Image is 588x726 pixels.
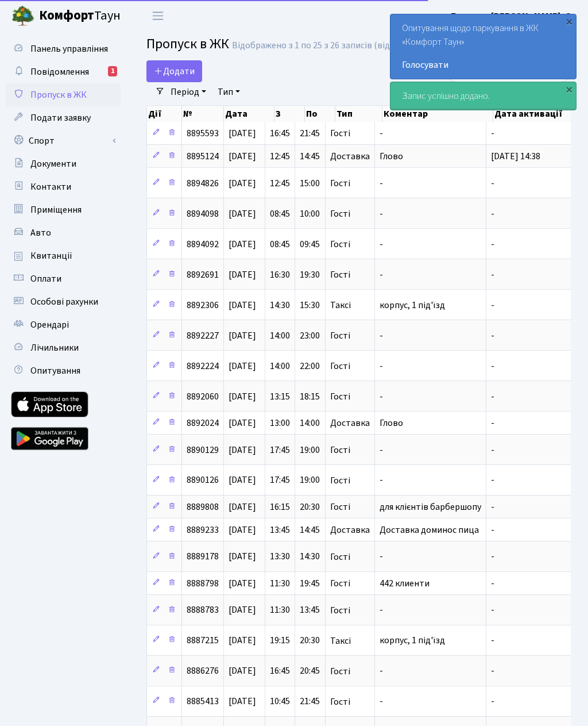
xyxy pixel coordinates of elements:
span: 08:45 [270,208,290,220]
span: Додати [154,65,195,78]
span: 22:00 [300,360,320,372]
span: - [491,524,494,536]
span: 8892060 [187,390,219,403]
span: [DATE] [229,444,256,456]
button: Переключити навігацію [144,6,172,25]
span: 16:45 [270,665,290,678]
span: [DATE] [229,551,256,563]
span: 20:30 [300,635,320,647]
div: Відображено з 1 по 25 з 26 записів (відфільтровано з 25 записів). [232,40,498,51]
span: - [491,665,494,678]
span: 11:30 [270,577,290,590]
span: - [491,577,494,590]
a: Пропуск в ЖК [6,83,121,106]
span: [DATE] [229,150,256,163]
span: Доставка [330,152,370,161]
span: - [491,177,494,190]
span: - [491,474,494,487]
a: Додати [146,60,202,82]
span: Гості [330,209,350,218]
span: 17:45 [270,444,290,456]
span: - [491,501,494,513]
span: 19:30 [300,268,320,281]
a: Тип [213,82,245,102]
span: 8890126 [187,474,219,487]
span: 8892306 [187,299,219,312]
span: - [380,604,383,617]
span: 14:30 [270,299,290,312]
span: 8892024 [187,417,219,429]
span: для клієнтів барбершопу [380,501,481,513]
span: [DATE] [229,299,256,312]
div: × [563,83,575,95]
span: 8887215 [187,635,219,647]
span: - [491,208,494,220]
span: - [491,390,494,403]
span: Доставка [330,525,370,535]
span: Опитування [30,364,80,377]
span: 16:15 [270,501,290,513]
span: Таун [39,6,121,26]
a: Спорт [6,129,121,152]
span: 10:45 [270,696,290,708]
span: 17:45 [270,474,290,487]
span: [DATE] [229,696,256,708]
span: - [380,268,383,281]
span: 8886276 [187,665,219,678]
span: Гості [330,392,350,401]
span: [DATE] [229,604,256,617]
a: Панель управління [6,37,121,60]
span: - [491,696,494,708]
div: Запис успішно додано. [390,82,576,110]
th: № [182,106,224,122]
span: Квитанції [30,249,72,262]
span: [DATE] [229,329,256,342]
span: 18:15 [300,390,320,403]
span: корпус, 1 під'їзд [380,299,445,312]
div: × [563,16,575,27]
span: 19:45 [300,577,320,590]
span: 8888798 [187,577,219,590]
span: - [380,665,383,678]
th: Дата [224,106,275,122]
a: Особові рахунки [6,290,121,313]
span: Глово [380,417,403,429]
span: [DATE] [229,390,256,403]
b: Комфорт [39,6,94,25]
span: 15:00 [300,177,320,190]
span: 13:15 [270,390,290,403]
span: 20:30 [300,501,320,513]
span: Пропуск в ЖК [30,89,87,101]
a: Повідомлення1 [6,60,121,83]
span: 15:30 [300,299,320,312]
span: Гості [330,552,350,562]
span: Таксі [330,301,351,310]
a: Блєдних [PERSON_NAME]. О. [451,9,574,23]
span: Лічильники [30,341,79,354]
span: 23:00 [300,329,320,342]
span: - [491,268,494,281]
span: 13:30 [270,551,290,563]
span: 8889808 [187,501,219,513]
span: - [491,329,494,342]
span: [DATE] [229,238,256,251]
span: 8892691 [187,268,219,281]
span: - [380,390,383,403]
span: 14:00 [300,417,320,429]
span: 8894098 [187,208,219,220]
span: 8895124 [187,150,219,163]
span: Гості [330,362,350,371]
span: 8889233 [187,524,219,536]
span: 8895593 [187,127,219,140]
span: 09:45 [300,238,320,251]
span: 16:30 [270,268,290,281]
span: [DATE] [229,208,256,220]
a: Опитування [6,359,121,382]
span: 21:45 [300,696,320,708]
a: Документи [6,152,121,175]
span: - [380,238,383,251]
span: [DATE] 14:38 [491,150,540,163]
a: Подати заявку [6,106,121,129]
span: 19:15 [270,635,290,647]
a: Оплати [6,267,121,290]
